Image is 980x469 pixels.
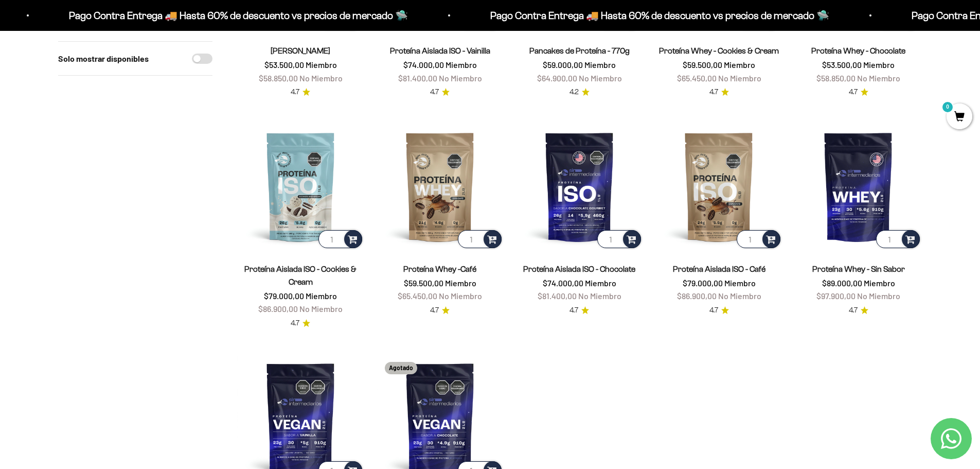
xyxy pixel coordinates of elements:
span: Miembro [445,278,476,288]
span: $53.500,00 [822,60,862,70]
a: [PERSON_NAME] [271,46,330,55]
span: No Miembro [857,73,900,83]
span: $59.000,00 [543,60,583,70]
a: 4.74.7 de 5.0 estrellas [291,318,310,329]
span: 4.7 [849,86,858,98]
a: 4.74.7 de 5.0 estrellas [709,305,729,316]
span: $74.000,00 [543,278,583,288]
a: Proteína Whey - Chocolate [811,46,905,55]
a: 4.74.7 de 5.0 estrellas [430,305,450,316]
span: Miembro [864,278,895,288]
span: Miembro [306,291,337,301]
span: 4.7 [291,86,299,98]
span: $53.500,00 [264,60,304,70]
span: No Miembro [857,291,900,301]
a: Proteína Whey - Cookies & Cream [659,46,779,55]
span: Miembro [863,60,895,70]
a: 4.74.7 de 5.0 estrellas [709,86,729,98]
span: 4.7 [430,305,439,316]
span: $81.400,00 [538,291,577,301]
span: 4.2 [569,86,579,98]
p: Pago Contra Entrega 🚚 Hasta 60% de descuento vs precios de mercado 🛸 [488,7,827,24]
span: Miembro [446,60,477,70]
span: $86.900,00 [677,291,717,301]
span: $86.900,00 [258,304,298,314]
a: 4.74.7 de 5.0 estrellas [569,305,589,316]
span: $58.850,00 [259,73,298,83]
a: 4.24.2 de 5.0 estrellas [569,86,590,98]
span: Miembro [306,60,337,70]
span: No Miembro [439,291,482,301]
span: No Miembro [439,73,482,83]
span: No Miembro [299,73,343,83]
span: 4.7 [709,305,718,316]
label: Solo mostrar disponibles [58,52,149,65]
span: $97.900,00 [816,291,856,301]
a: 4.74.7 de 5.0 estrellas [849,86,868,98]
span: $89.000,00 [822,278,862,288]
a: Proteína Whey -Café [403,265,476,273]
span: No Miembro [718,73,761,83]
a: 4.74.7 de 5.0 estrellas [849,305,868,316]
a: 0 [947,112,972,123]
a: 4.74.7 de 5.0 estrellas [291,86,310,98]
span: $65.450,00 [677,73,717,83]
span: $81.400,00 [398,73,437,83]
span: 4.7 [430,86,439,98]
span: 4.7 [849,305,858,316]
a: Proteína Aislada ISO - Vainilla [390,46,490,55]
span: Miembro [584,60,616,70]
a: Pancakes de Proteína - 770g [529,46,630,55]
span: $59.500,00 [404,278,443,288]
span: $79.000,00 [683,278,723,288]
span: 4.7 [291,318,299,329]
span: Miembro [724,60,755,70]
span: $74.000,00 [403,60,444,70]
span: 4.7 [709,86,718,98]
a: Proteína Aislada ISO - Chocolate [523,265,635,273]
span: No Miembro [579,73,622,83]
span: No Miembro [718,291,761,301]
span: Miembro [585,278,616,288]
a: 4.74.7 de 5.0 estrellas [430,86,450,98]
a: Proteína Aislada ISO - Café [673,265,765,273]
span: No Miembro [578,291,621,301]
span: No Miembro [299,304,343,314]
p: Pago Contra Entrega 🚚 Hasta 60% de descuento vs precios de mercado 🛸 [66,7,405,24]
a: Proteína Aislada ISO - Cookies & Cream [244,265,357,286]
a: Proteína Whey - Sin Sabor [812,265,905,273]
span: 4.7 [569,305,578,316]
span: $58.850,00 [816,73,856,83]
span: $79.000,00 [264,291,304,301]
span: $65.450,00 [398,291,437,301]
span: Miembro [724,278,756,288]
span: $59.500,00 [683,60,722,70]
span: $64.900,00 [537,73,577,83]
mark: 0 [941,101,954,113]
